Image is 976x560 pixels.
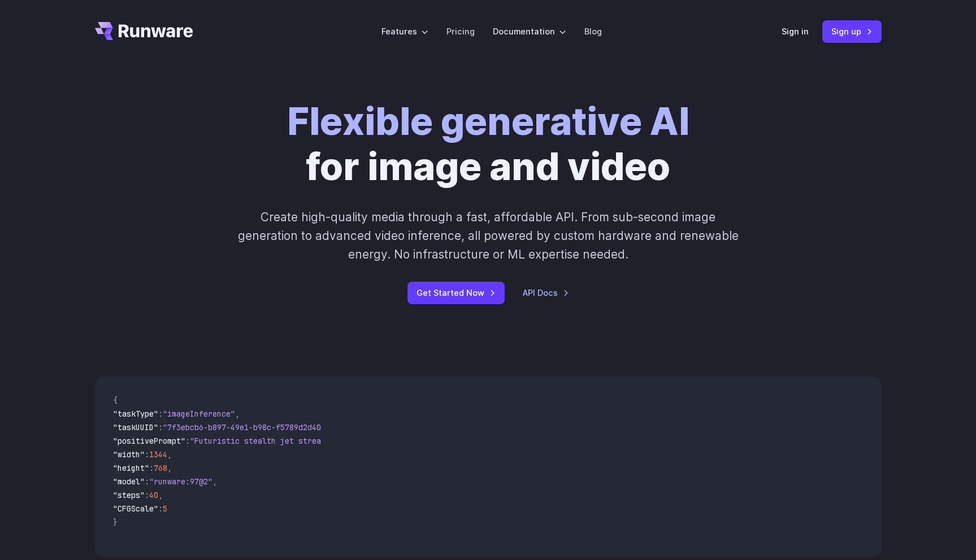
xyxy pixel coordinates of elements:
[822,20,882,42] a: Sign up
[158,422,163,432] span: :
[149,449,167,460] span: 1344
[113,449,145,460] span: "width"
[782,25,809,38] a: Sign in
[113,476,145,487] span: "model"
[167,449,172,460] span: ,
[158,504,163,514] span: :
[149,463,154,473] span: :
[523,286,569,299] a: API Docs
[287,99,689,144] strong: Flexible generative AI
[407,282,505,304] a: Get Started Now
[149,490,158,500] span: 40
[190,436,601,446] span: "Futuristic stealth jet streaking through a neon-lit cityscape with glowing purple exhaust"
[113,517,118,527] span: }
[167,463,172,473] span: ,
[163,409,235,419] span: "imageInference"
[381,25,428,38] label: Features
[113,409,158,419] span: "taskType"
[113,463,149,473] span: "height"
[236,208,740,264] p: Create high-quality media through a fast, affordable API. From sub-second image generation to adv...
[584,25,602,38] a: Blog
[149,476,212,487] span: "runware:97@2"
[95,22,193,40] a: Go to /
[113,490,145,500] span: "steps"
[235,409,240,419] span: ,
[154,463,167,473] span: 768
[163,504,167,514] span: 5
[212,476,217,487] span: ,
[113,422,158,432] span: "taskUUID"
[446,25,475,38] a: Pricing
[163,422,335,432] span: "7f3ebcb6-b897-49e1-b98c-f5789d2d40d7"
[287,99,689,190] h1: for image and video
[145,490,149,500] span: :
[145,476,149,487] span: :
[113,436,185,446] span: "positivePrompt"
[145,449,149,460] span: :
[158,409,163,419] span: :
[113,395,118,405] span: {
[493,25,566,38] label: Documentation
[185,436,190,446] span: :
[158,490,163,500] span: ,
[113,504,158,514] span: "CFGScale"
